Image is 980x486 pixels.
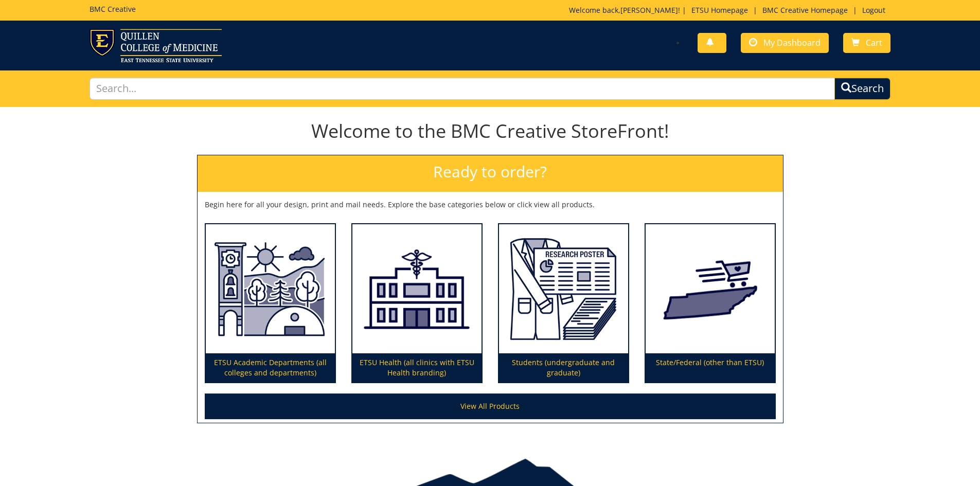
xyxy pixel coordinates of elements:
img: State/Federal (other than ETSU) [646,224,775,354]
p: Welcome back, ! | | | [569,5,890,15]
p: State/Federal (other than ETSU) [646,353,775,382]
a: Cart [843,33,890,53]
button: Search [834,78,890,100]
a: ETSU Academic Departments (all colleges and departments) [206,224,335,383]
img: ETSU logo [90,29,222,62]
p: Students (undergraduate and graduate) [499,353,628,382]
img: ETSU Academic Departments (all colleges and departments) [206,224,335,354]
p: ETSU Academic Departments (all colleges and departments) [206,353,335,382]
p: ETSU Health (all clinics with ETSU Health branding) [352,353,482,382]
a: Students (undergraduate and graduate) [499,224,628,383]
h5: BMC Creative [90,5,136,13]
a: My Dashboard [741,33,829,53]
a: View All Products [205,393,776,419]
p: Begin here for all your design, print and mail needs. Explore the base categories below or click ... [205,200,776,210]
a: ETSU Homepage [686,5,753,15]
h2: Ready to order? [198,155,783,192]
h1: Welcome to the BMC Creative StoreFront! [197,121,783,141]
a: ETSU Health (all clinics with ETSU Health branding) [352,224,482,383]
a: State/Federal (other than ETSU) [646,224,775,383]
span: My Dashboard [763,37,821,48]
a: [PERSON_NAME] [620,5,678,15]
input: Search... [90,78,835,100]
img: ETSU Health (all clinics with ETSU Health branding) [352,224,482,354]
a: Logout [857,5,890,15]
img: Students (undergraduate and graduate) [499,224,628,354]
a: BMC Creative Homepage [757,5,853,15]
span: Cart [866,37,882,48]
